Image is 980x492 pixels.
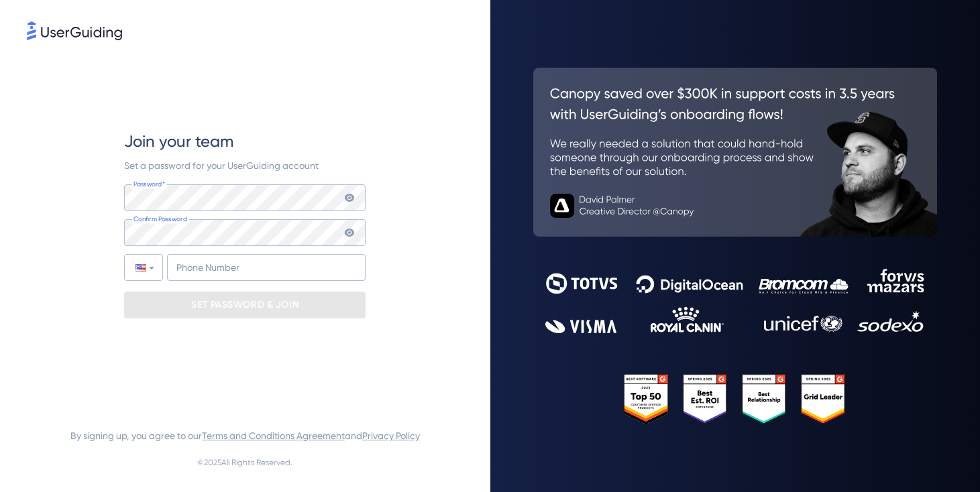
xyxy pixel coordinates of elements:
span: Set a password for your UserGuiding account [124,160,319,171]
img: 8faab4ba6bc7696a72372aa768b0286c.svg [27,21,122,40]
span: By signing up, you agree to our and [70,428,420,444]
a: Privacy Policy [362,430,420,441]
p: SET PASSWORD & JOIN [191,294,298,316]
img: 9302ce2ac39453076f5bc0f2f2ca889b.svg [545,269,925,333]
span: © 2025 All Rights Reserved. [197,454,292,471]
a: Terms and Conditions Agreement [202,430,345,441]
div: United States: + 1 [125,255,162,280]
img: 26c0aa7c25a843aed4baddd2b5e0fa68.svg [533,68,938,237]
img: 25303e33045975176eb484905ab012ff.svg [624,374,846,425]
span: Join your team [124,131,233,152]
input: Phone Number [167,254,366,281]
